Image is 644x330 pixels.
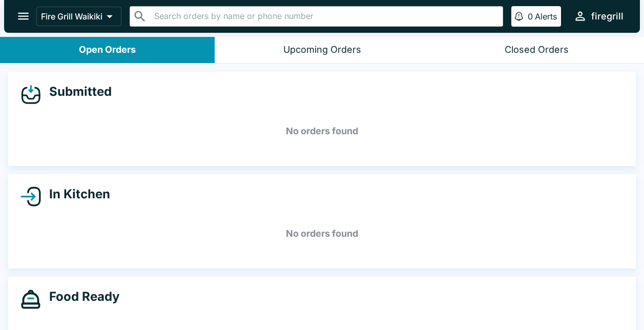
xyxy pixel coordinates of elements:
input: Search orders by name or phone number [151,9,498,24]
h5: No orders found [20,215,624,252]
button: firegrill [569,5,628,27]
button: Fire Grill Waikiki [36,7,121,26]
h4: Food Ready [41,289,119,304]
p: Fire Grill Waikiki [41,11,102,22]
button: open drawer [10,3,36,29]
div: Closed Orders [505,44,569,56]
div: firegrill [591,10,624,23]
div: Upcoming Orders [283,44,361,56]
p: Alerts [535,11,557,22]
p: 0 [528,11,533,22]
h5: No orders found [20,113,624,150]
div: Open Orders [79,44,136,56]
h4: In Kitchen [41,187,110,202]
h4: Submitted [41,84,112,99]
